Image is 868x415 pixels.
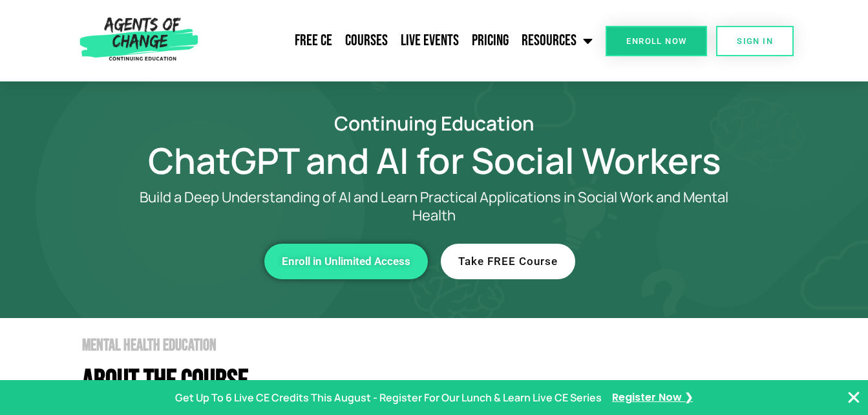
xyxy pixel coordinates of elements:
[82,337,803,354] h2: Mental Health Education
[82,367,803,396] h4: About The Course
[264,244,428,279] a: Enroll in Unlimited Access
[606,26,707,56] a: Enroll Now
[612,388,693,407] a: Register Now ❯
[175,388,602,407] p: Get Up To 6 Live CE Credits This August - Register For Our Lunch & Learn Live CE Series
[716,26,794,56] a: SIGN IN
[441,244,575,279] a: Take FREE Course
[288,25,339,57] a: Free CE
[66,145,803,175] h1: ChatGPT and AI for Social Workers
[515,25,599,57] a: Resources
[465,25,515,57] a: Pricing
[282,256,410,267] span: Enroll in Unlimited Access
[339,25,394,57] a: Courses
[204,25,599,57] nav: Menu
[66,114,803,133] h2: Continuing Education
[394,25,465,57] a: Live Events
[626,37,686,45] span: Enroll Now
[458,256,558,267] span: Take FREE Course
[118,188,751,224] p: Build a Deep Understanding of AI and Learn Practical Applications in Social Work and Mental Health
[737,37,773,45] span: SIGN IN
[846,390,862,405] button: Close Banner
